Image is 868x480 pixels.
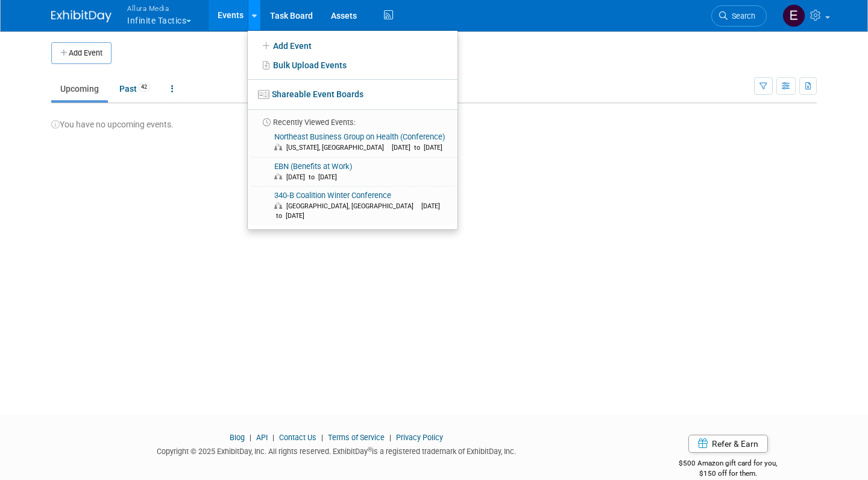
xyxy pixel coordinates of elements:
[110,77,160,100] a: Past42
[639,450,817,478] div: $500 Amazon gift card for you,
[137,83,151,92] span: 42
[230,433,245,442] a: Blog
[248,109,458,128] li: Recently Viewed Events:
[368,446,372,453] sup: ®
[247,433,254,442] span: |
[256,433,268,442] a: API
[782,4,805,27] img: Eric Thompson
[639,469,817,479] div: $150 off for them.
[51,42,112,64] button: Add Event
[51,77,108,100] a: Upcoming
[392,144,448,152] span: [DATE] to [DATE]
[286,202,420,210] span: [GEOGRAPHIC_DATA], [GEOGRAPHIC_DATA]
[51,443,621,457] div: Copyright © 2025 ExhibitDay, Inc. All rights reserved. ExhibitDay is a registered trademark of Ex...
[51,10,112,22] img: ExhibitDay
[286,144,390,152] span: [US_STATE], [GEOGRAPHIC_DATA]
[728,11,755,21] span: Search
[286,173,343,181] span: [DATE] to [DATE]
[279,433,316,442] a: Contact Us
[51,120,174,129] span: You have no upcoming events.
[318,433,326,442] span: |
[248,56,458,75] a: Bulk Upload Events
[386,433,394,442] span: |
[127,2,191,14] span: Allura Media
[258,90,269,99] img: seventboard-3.png
[251,187,453,225] a: 340-B Coalition Winter Conference [GEOGRAPHIC_DATA], [GEOGRAPHIC_DATA] [DATE] to [DATE]
[251,128,453,157] a: Northeast Business Group on Health (Conference) [US_STATE], [GEOGRAPHIC_DATA] [DATE] to [DATE]
[711,5,767,27] a: Search
[688,435,768,453] a: Refer & Earn
[248,83,458,105] a: Shareable Event Boards
[248,35,458,56] a: Add Event
[396,433,443,442] a: Privacy Policy
[328,433,385,442] a: Terms of Service
[251,158,453,187] a: EBN (Benefits at Work) [DATE] to [DATE]
[269,433,277,442] span: |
